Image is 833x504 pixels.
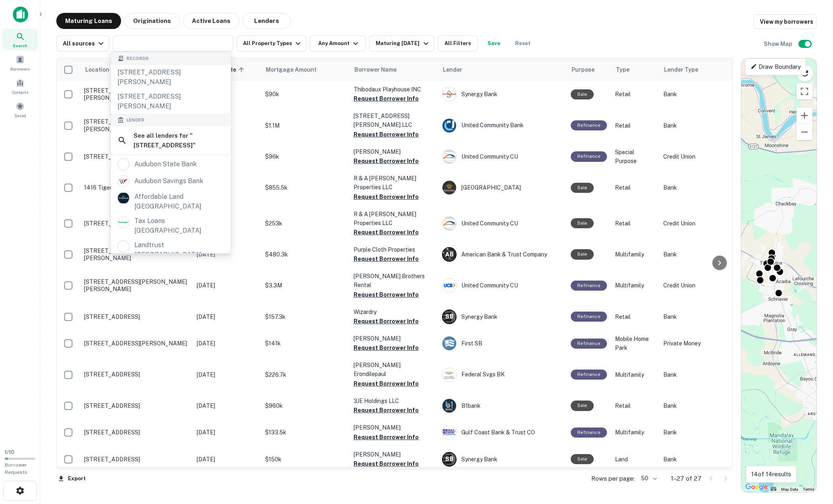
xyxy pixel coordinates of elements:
[354,290,419,300] button: Request Borrower Info
[663,121,728,130] p: Bank
[571,183,594,193] div: Sale
[354,254,419,264] button: Request Borrower Info
[197,401,257,410] p: [DATE]
[265,152,346,161] p: $96k
[134,131,224,150] h6: See all lenders for " [STREET_ADDRESS] "
[84,184,189,191] p: 1416 Tiger [PERSON_NAME], LA70301
[615,148,655,165] p: Special Purpose
[659,58,732,81] th: Lender Type
[63,39,106,48] div: All sources
[615,281,655,290] p: Multifamily
[118,176,129,187] img: audubonsavings.com.png
[5,449,14,455] span: 1 / 10
[111,65,231,89] div: [STREET_ADDRESS][PERSON_NAME]
[111,89,231,114] div: [STREET_ADDRESS][PERSON_NAME]
[743,482,770,492] a: Open this area in Google Maps (opens a new window)
[615,455,655,464] p: Land
[354,272,434,289] p: [PERSON_NAME] Brothers Rental
[663,401,728,410] p: Bank
[741,58,817,492] div: 0 0
[197,455,257,464] p: [DATE]
[197,339,257,348] p: [DATE]
[751,469,791,479] p: 14 of 14 results
[615,183,655,192] p: Retail
[443,65,462,74] span: Lender
[663,455,728,464] p: Bank
[124,13,180,29] button: Originations
[354,334,434,343] p: [PERSON_NAME]
[118,159,129,170] img: picture
[591,474,635,483] p: Rows per page:
[12,89,28,95] span: Contacts
[664,65,698,74] span: Lender Type
[354,130,419,139] button: Request Borrower Info
[442,337,456,350] img: picture
[111,214,231,238] a: tax loans [GEOGRAPHIC_DATA]
[354,459,419,469] button: Request Borrower Info
[796,124,812,140] button: Zoom out
[442,310,563,324] div: Synergy Bank
[671,474,701,483] p: 1–27 of 27
[663,312,728,321] p: Bank
[442,181,456,194] img: picture
[354,112,434,129] p: [STREET_ADDRESS][PERSON_NAME] LLC
[183,13,239,29] button: Active Loans
[571,454,594,464] div: Sale
[265,370,346,379] p: $226.7k
[615,401,655,410] p: Retail
[354,423,434,432] p: [PERSON_NAME]
[445,312,453,321] p: S B
[84,153,189,160] p: [STREET_ADDRESS]
[197,428,257,437] p: [DATE]
[481,35,507,52] button: Save your search to get updates of matches that match your search criteria.
[265,455,346,464] p: $150k
[442,278,563,293] div: United Community CU
[84,429,189,436] p: [STREET_ADDRESS]
[615,312,655,321] p: Retail
[781,487,798,492] button: Map Data
[571,281,607,291] div: This loan purpose was for refinancing
[571,339,607,349] div: This loan purpose was for refinancing
[310,35,366,52] button: Any Amount
[118,217,129,228] img: picture
[663,250,728,259] p: Bank
[118,192,129,204] img: picture
[13,42,27,49] span: Search
[638,473,658,484] div: 50
[2,52,38,74] div: Borrowers
[438,58,567,81] th: Lender
[442,180,563,195] div: [GEOGRAPHIC_DATA]
[126,55,149,62] span: Records
[354,94,419,103] button: Request Borrower Info
[615,90,655,99] p: Retail
[445,455,453,463] p: S B
[442,119,456,132] img: picture
[796,107,812,124] button: Zoom in
[265,219,346,228] p: $253k
[442,217,456,230] img: picture
[354,397,434,405] p: 3JE Holdings LLC
[265,401,346,410] p: $960k
[265,90,346,99] p: $90k
[84,456,189,463] p: [STREET_ADDRESS]
[84,278,189,293] p: [STREET_ADDRESS][PERSON_NAME][PERSON_NAME]
[2,99,38,120] a: Saved
[751,62,801,72] p: Draw Boundary
[354,65,397,74] span: Borrower Name
[793,440,833,478] iframe: Chat Widget
[663,370,728,379] p: Bank
[615,335,655,352] p: Mobile Home Park
[266,65,327,74] span: Mortgage Amount
[663,281,728,290] p: Credit Union
[571,401,594,411] div: Sale
[56,473,88,485] button: Export
[111,156,231,173] a: audubon state bank
[354,245,434,254] p: Purple Cloth Properties
[265,250,346,259] p: $480.3k
[261,58,350,81] th: Mortgage Amount
[567,58,611,81] th: Purpose
[197,281,257,290] p: [DATE]
[350,58,438,81] th: Borrower Name
[442,118,563,133] div: United Community Bank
